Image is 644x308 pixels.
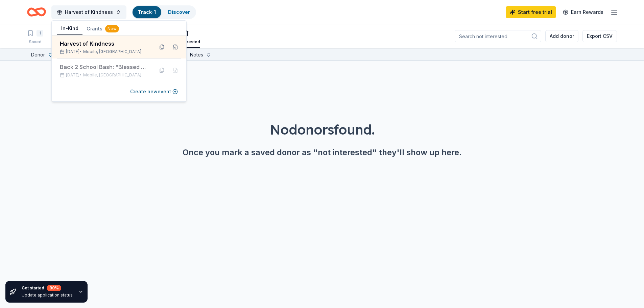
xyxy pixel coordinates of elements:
div: Update application status [22,292,73,298]
div: Donor [31,51,45,59]
a: Start free trial [506,6,556,18]
a: Track· 1 [138,9,156,15]
span: Mobile, [GEOGRAPHIC_DATA] [83,49,141,54]
button: Grants [82,23,123,35]
button: Track· 1Discover [132,5,196,19]
div: Once you mark a saved donor as "not interested" they'll show up here. [16,147,628,158]
div: Back 2 School Bash: "Blessed & Ready" [60,63,148,71]
button: Add donor [545,30,578,42]
button: Create newevent [130,88,178,96]
div: Harvest of Kindness [60,40,148,48]
div: Get started [22,285,73,291]
button: Export CSV [582,30,617,42]
span: Harvest of Kindness [65,8,113,16]
div: Notes [190,51,203,59]
button: 1Saved [27,27,43,48]
div: [DATE] • [60,72,148,78]
div: New [105,25,119,32]
button: Harvest of Kindness [51,5,126,19]
input: Search not interested [455,30,541,42]
div: 1 [37,30,43,37]
a: Discover [168,9,190,15]
div: No donors found. [16,120,628,139]
button: In-Kind [57,22,82,35]
a: Home [27,4,46,20]
span: Mobile, [GEOGRAPHIC_DATA] [83,72,141,78]
div: Saved [27,39,43,45]
div: 80 % [47,285,61,291]
a: Earn Rewards [559,6,607,18]
div: [DATE] • [60,49,148,54]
